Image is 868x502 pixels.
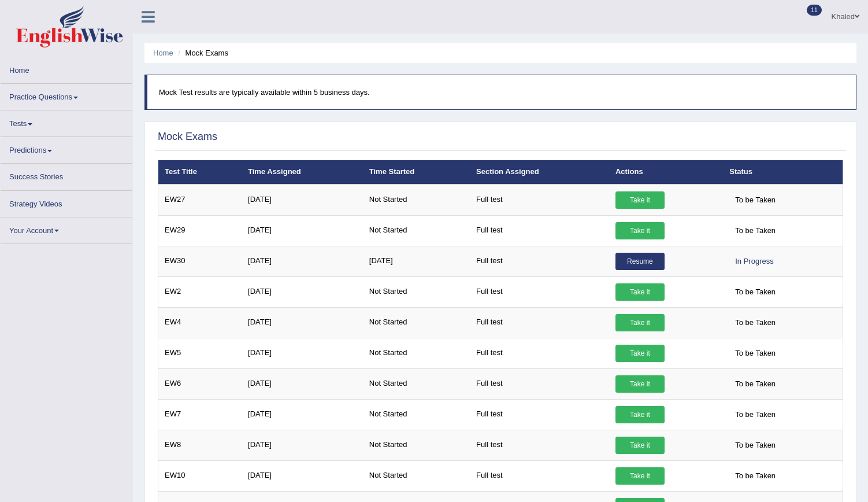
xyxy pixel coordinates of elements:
a: Your Account [1,217,132,240]
span: To be Taken [729,345,781,362]
td: Full test [470,246,609,276]
span: To be Taken [729,191,781,209]
td: Not Started [363,307,470,338]
li: Mock Exams [175,47,228,58]
td: Full test [470,307,609,338]
td: Full test [470,184,609,216]
td: Full test [470,430,609,460]
td: EW5 [158,338,242,368]
td: Full test [470,399,609,430]
th: Test Title [158,160,242,184]
a: Predictions [1,137,132,160]
td: Full test [470,215,609,246]
a: Take it [615,314,665,331]
td: [DATE] [242,246,363,276]
th: Status [723,160,843,184]
td: [DATE] [242,215,363,246]
td: EW8 [158,430,242,460]
td: Not Started [363,215,470,246]
th: Section Assigned [470,160,609,184]
th: Time Assigned [242,160,363,184]
a: Success Stories [1,164,132,186]
th: Actions [609,160,723,184]
td: [DATE] [242,184,363,216]
a: Take it [615,191,665,209]
td: [DATE] [242,307,363,338]
span: To be Taken [729,437,781,454]
td: EW4 [158,307,242,338]
p: Mock Test results are typically available within 5 business days. [159,87,844,98]
td: [DATE] [242,430,363,460]
td: EW29 [158,215,242,246]
a: Take it [615,345,665,362]
td: Not Started [363,368,470,399]
h2: Mock Exams [158,131,217,143]
td: EW6 [158,368,242,399]
a: Resume [615,253,665,270]
span: To be Taken [729,283,781,301]
a: Take it [615,375,665,393]
td: Not Started [363,338,470,368]
td: [DATE] [242,276,363,307]
a: Take it [615,222,665,239]
td: Full test [470,460,609,491]
span: To be Taken [729,406,781,423]
th: Time Started [363,160,470,184]
span: To be Taken [729,467,781,485]
td: EW10 [158,460,242,491]
a: Home [153,49,173,57]
span: To be Taken [729,375,781,393]
a: Take it [615,283,665,301]
td: Full test [470,276,609,307]
td: EW30 [158,246,242,276]
a: Practice Questions [1,84,132,106]
td: EW27 [158,184,242,216]
td: Full test [470,368,609,399]
td: [DATE] [242,368,363,399]
td: Not Started [363,460,470,491]
div: In Progress [729,253,779,270]
td: Not Started [363,184,470,216]
span: To be Taken [729,222,781,239]
a: Home [1,57,132,80]
span: 11 [807,5,821,16]
a: Take it [615,437,665,454]
td: [DATE] [242,399,363,430]
td: [DATE] [242,460,363,491]
a: Tests [1,110,132,133]
td: EW2 [158,276,242,307]
td: Not Started [363,276,470,307]
a: Strategy Videos [1,191,132,213]
td: EW7 [158,399,242,430]
td: [DATE] [242,338,363,368]
span: To be Taken [729,314,781,331]
td: [DATE] [363,246,470,276]
td: Full test [470,338,609,368]
td: Not Started [363,430,470,460]
td: Not Started [363,399,470,430]
a: Take it [615,406,665,423]
a: Take it [615,467,665,485]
